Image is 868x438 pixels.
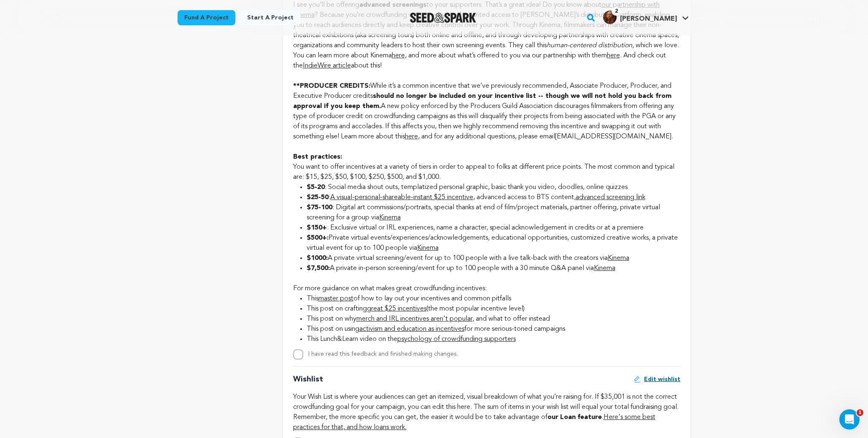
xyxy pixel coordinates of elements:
span: 2 [612,7,621,16]
a: Edit wishlist [634,375,680,384]
a: here [607,52,620,59]
a: great $25 incentives [367,306,426,312]
strong: $7,500: [307,265,330,272]
strong: **PRODUCER CREDITS: [293,83,370,89]
a: Start a project [240,10,300,25]
a: Kinema [417,245,439,251]
a: Kinema [594,265,615,272]
span: Rachel R.'s Profile [601,9,690,27]
li: : Exclusive virtual or IRL experiences, name a character, special acknowledgement in credits or a... [307,223,680,233]
div: You want to offer incentives at a variety of tiers in order to appeal to folks at different price... [293,142,680,182]
a: Fund a project [178,10,235,25]
strong: $25-50 [307,194,329,201]
a: master post [318,295,353,302]
li: : Digital art commissions/portraits, special thanks at end of film/project materials, partner off... [307,203,680,223]
em: human-centered distribution [547,42,632,49]
a: activism and education as incentives [359,326,464,333]
a: Rachel R.'s Profile [601,9,690,24]
strong: should no longer be included on your incentive list -- though we will not hold you back from appr... [293,93,671,110]
img: Seed&Spark Logo Dark Mode [410,13,476,23]
li: This post on why , and what to offer instead [307,314,680,324]
strong: $75-100 [307,204,332,211]
li: This of how to lay out your incentives and common pitfalls [307,294,680,304]
strong: Best practices: [293,154,342,160]
a: advanced screening link [576,194,645,201]
span: [PERSON_NAME] [620,16,677,22]
li: A private virtual screening/event for up to 100 people with a live talk-back with the creators via [307,253,680,263]
strong: $500+: [307,235,329,241]
li: Private virtual events/experiences/acknowledgements, educational opportunities, customized creati... [307,233,680,253]
li: This post on using for more serious-toned campaigns [307,324,680,334]
li: This Lunch&Learn video on the [307,334,680,344]
a: here [405,133,418,140]
a: Kinema [379,214,401,221]
a: psychology of crowdfunding supporters [397,336,516,343]
a: A visual-personal-shareable-instant $25 incentive [330,194,473,201]
strong: feature [577,414,602,421]
a: here [392,52,405,59]
label: I have read this feedback and finished making changes. [308,351,458,357]
strong: $150+ [307,224,327,231]
div: For more guidance on what makes great crowdfunding incentives: [293,284,680,294]
iframe: Intercom live chat [839,409,860,430]
span: 1 [857,409,863,416]
li: : Social media shout outs, templatized personal graphic, basic thank you video, doodles, online q... [307,182,680,192]
strong: Loan [560,414,576,421]
a: Kinema [608,255,629,262]
div: Your Wish List is where your audiences can get an itemized, visual breakdown of what you’re raisi... [293,392,680,433]
span: Edit wishlist [644,375,680,384]
img: 2810d1a361ae4f72.webp [603,11,617,24]
p: Wishlist [293,373,323,386]
li: This post on crafting (the most popular incentive level) [307,304,680,314]
strong: $5-20 [307,184,325,191]
strong: our [547,414,558,421]
li: A private in-person screening/event for up to 100 people with a 30 minute Q&A panel via [307,263,680,273]
a: Seed&Spark Homepage [410,13,476,23]
li: : , advanced access to BTS content, [307,192,680,203]
a: IndieWire article [303,62,351,69]
div: Rachel R.'s Profile [603,11,677,24]
strong: $1000: [307,255,328,262]
div: While it’s a common incentive that we’ve previously recommended, Associate Producer, Producer, an... [293,81,680,142]
a: merch and IRL incentives aren't popular [356,316,472,322]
